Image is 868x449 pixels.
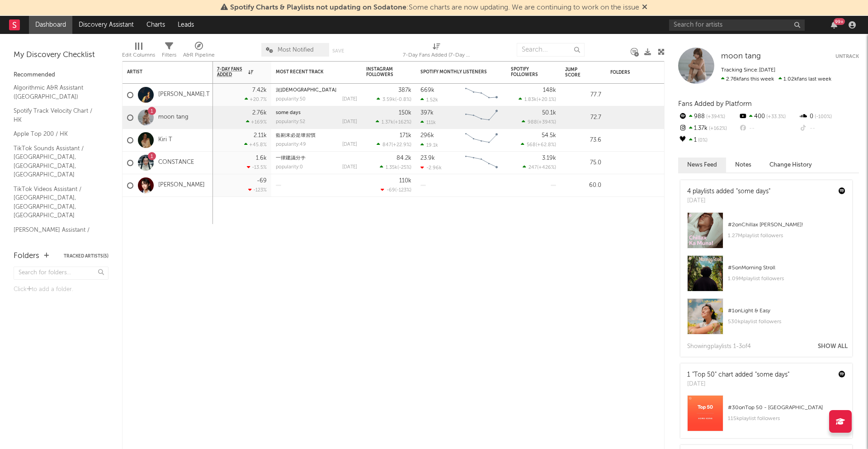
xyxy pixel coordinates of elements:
span: +22.9 % [393,143,410,148]
a: Charts [140,16,171,34]
div: [DATE] [687,196,770,205]
div: 7-Day Fans Added (7-Day Fans Added) [403,38,471,65]
div: 54.5k [542,133,556,139]
button: News Feed [678,158,726,172]
div: -69 [257,178,267,184]
div: 7-Day Fans Added (7-Day Fans Added) [403,50,471,61]
div: 60.0 [565,180,601,191]
div: 75.0 [565,158,601,168]
div: Filters [162,50,176,61]
div: 泥菩薩 [276,88,357,93]
div: Instagram Followers [366,67,398,77]
div: popularity: 52 [276,119,305,124]
a: #30onTop 50 - [GEOGRAPHIC_DATA]115kplaylist followers [680,395,852,438]
div: 72.7 [565,112,601,123]
div: Edit Columns [122,38,155,65]
button: Tracked Artists(5) [64,254,108,258]
a: TikTok Sounds Assistant / [GEOGRAPHIC_DATA], [GEOGRAPHIC_DATA], [GEOGRAPHIC_DATA] [14,143,99,180]
div: [DATE] [342,142,357,147]
a: Dashboard [29,16,72,34]
a: some days [276,110,301,115]
div: 397k [420,110,434,116]
div: Folders [610,70,678,75]
div: ( ) [523,164,556,170]
span: 847 [382,143,392,148]
div: -- [738,123,798,134]
span: 3.59k [382,97,395,102]
span: +33.3 % [765,115,786,119]
a: Leads [171,16,200,34]
button: Show All [818,344,848,349]
a: #1onLight & Easy530kplaylist followers [680,298,852,341]
a: "some days" [736,188,770,195]
span: -25 % [399,165,410,170]
button: 99+ [831,21,837,29]
div: ( ) [376,119,411,125]
a: [PERSON_NAME] Assistant / [GEOGRAPHIC_DATA]/[GEOGRAPHIC_DATA]/[GEOGRAPHIC_DATA] [14,225,201,244]
div: ( ) [521,142,556,148]
div: ( ) [381,187,411,193]
div: Filters [162,38,176,65]
div: # 30 on Top 50 - [GEOGRAPHIC_DATA] [728,402,845,413]
button: Notes [726,158,760,172]
button: Untrack [835,52,859,61]
div: +169 % [246,119,267,125]
div: some days [276,110,357,115]
div: [DATE] [687,380,789,389]
div: -- [799,123,859,134]
a: Kiri T [158,136,172,144]
span: 247 [528,165,537,170]
span: -123 % [396,188,410,193]
a: 一律建議分手 [276,156,306,161]
input: Search for artists [669,19,805,31]
span: -69 [387,188,395,193]
div: 1.27M playlist followers [728,230,845,241]
div: 19.1k [420,142,438,148]
div: 387k [398,87,411,93]
div: 530k playlist followers [728,316,845,327]
span: Most Notified [278,47,314,53]
div: Jump Score [565,67,588,78]
a: TikTok Videos Assistant / [GEOGRAPHIC_DATA], [GEOGRAPHIC_DATA], [GEOGRAPHIC_DATA] [14,184,99,220]
div: 2.76k [252,110,267,116]
div: 1.09M playlist followers [728,273,845,284]
a: [PERSON_NAME] [158,182,205,189]
span: 1.35k [386,165,397,170]
div: 988 [678,111,738,123]
span: 1.83k [524,97,537,102]
span: -100 % [813,115,832,119]
svg: Chart title [461,84,502,106]
span: 0 % [697,138,708,143]
div: 1 [678,134,738,146]
div: 150k [399,110,411,116]
div: 669k [420,87,434,93]
div: 84.2k [396,155,411,161]
div: 1.37k [678,123,738,134]
span: +394 % [538,120,555,125]
div: # 1 on Light & Easy [728,306,845,316]
svg: Chart title [461,152,502,174]
a: moon tang [158,114,189,121]
a: Apple Top 200 / HK [14,129,99,139]
div: [DATE] [342,119,357,124]
div: 171k [400,133,411,139]
span: 7-Day Fans Added [217,67,246,77]
div: 2.11k [254,133,267,139]
div: popularity: 50 [276,97,306,102]
div: Showing playlist s 1- 3 of 4 [687,341,751,352]
div: Spotify Monthly Listeners [420,69,488,75]
div: [DATE] [342,97,357,102]
span: -0.8 % [396,97,410,102]
button: Change History [760,158,821,172]
button: Save [332,48,344,53]
svg: Chart title [461,129,502,152]
a: moon tang [721,52,761,61]
div: 115k playlist followers [728,413,845,424]
a: #5onMorning Stroll1.09Mplaylist followers [680,255,852,298]
span: Dismiss [642,4,647,11]
a: [PERSON_NAME].T [158,91,210,99]
a: CONSTANCE [158,159,194,167]
span: 1.37k [382,120,393,125]
div: Spotify Followers [511,67,542,77]
div: # 2 on Chillax [PERSON_NAME]! [728,220,845,230]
